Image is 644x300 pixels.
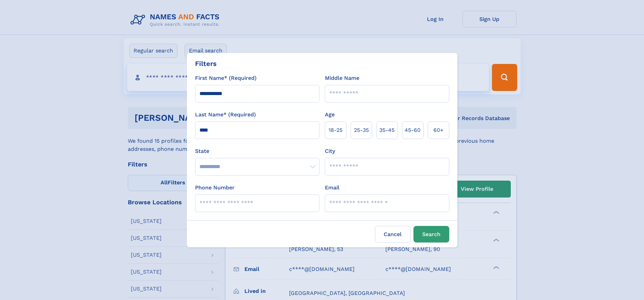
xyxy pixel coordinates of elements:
[405,126,421,134] span: 45‑60
[195,184,235,192] label: Phone Number
[325,184,339,192] label: Email
[325,147,335,155] label: City
[195,74,257,82] label: First Name* (Required)
[325,74,359,82] label: Middle Name
[375,226,411,243] label: Cancel
[325,111,335,119] label: Age
[413,226,449,243] button: Search
[195,59,217,69] div: Filters
[195,147,319,155] label: State
[195,111,256,119] label: Last Name* (Required)
[329,126,342,134] span: 18‑25
[354,126,369,134] span: 25‑35
[433,126,444,134] span: 60+
[379,126,395,134] span: 35‑45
